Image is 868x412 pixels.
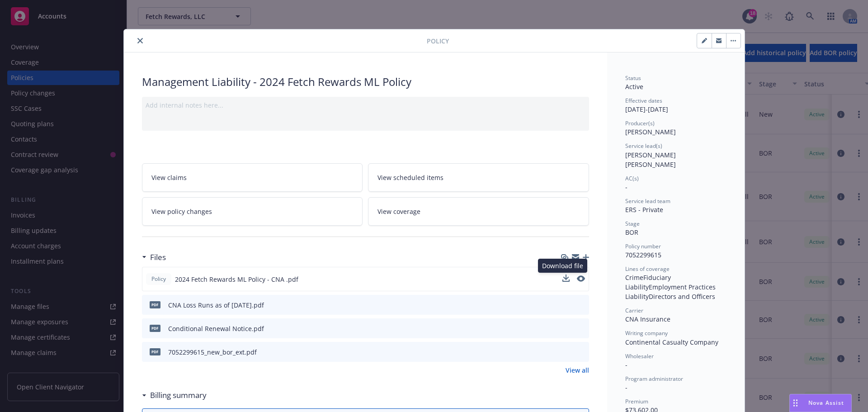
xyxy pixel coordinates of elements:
span: Program administrator [625,375,683,383]
span: pdf [150,325,160,331]
span: Lines of coverage [625,265,670,273]
div: Add internal notes here... [146,100,585,110]
button: Nova Assist [789,394,852,412]
div: [DATE] - [DATE] [625,97,726,114]
span: Service lead team [625,197,670,205]
span: Service lead(s) [625,142,662,150]
span: - [625,183,627,191]
span: Employment Practices Liability [625,283,717,301]
span: Wholesaler [625,352,654,360]
span: View coverage [377,207,420,216]
button: download file [563,300,570,310]
span: Stage [625,220,640,227]
div: Conditional Renewal Notice.pdf [168,324,264,333]
a: View claims [142,163,363,192]
span: pdf [150,348,160,355]
button: preview file [577,324,585,333]
button: preview file [577,275,585,282]
div: 7052299615_new_bor_ext.pdf [168,347,257,357]
span: pdf [150,301,160,308]
div: CNA Loss Runs as of [DATE].pdf [168,300,264,310]
a: View scheduled items [368,163,589,192]
div: Billing summary [142,389,207,401]
span: Writing company [625,329,668,337]
a: View all [566,365,589,375]
span: AC(s) [625,175,639,182]
span: Crime [625,273,643,282]
span: View claims [151,173,187,182]
span: - [625,360,627,369]
span: Policy [150,275,168,283]
button: preview file [577,300,585,310]
span: 2024 Fetch Rewards ML Policy - CNA .pdf [175,275,298,284]
span: 7052299615 [625,251,661,259]
span: View policy changes [151,207,212,216]
span: ERS - Private [625,205,663,214]
span: Carrier [625,307,643,314]
h3: Files [150,251,166,263]
span: Directors and Officers [649,292,715,301]
button: download file [563,324,570,333]
a: View coverage [368,197,589,226]
span: View scheduled items [377,173,443,182]
span: BOR [625,228,638,237]
div: Files [142,251,166,263]
button: preview file [577,347,585,357]
span: Nova Assist [808,399,844,407]
button: download file [562,275,570,282]
div: Management Liability - 2024 Fetch Rewards ML Policy [142,74,589,90]
span: Policy [427,36,449,46]
span: Policy number [625,242,661,250]
span: [PERSON_NAME] [625,128,676,136]
a: View policy changes [142,197,363,226]
span: Status [625,74,641,82]
span: Effective dates [625,97,662,104]
span: [PERSON_NAME] [PERSON_NAME] [625,151,678,169]
button: close [135,35,146,46]
button: download file [562,275,570,284]
button: preview file [577,275,585,284]
span: Fiduciary Liability [625,273,673,291]
span: Continental Casualty Company [625,338,718,346]
span: Premium [625,398,648,405]
div: Download file [538,259,587,273]
span: - [625,383,627,392]
span: Producer(s) [625,119,655,127]
div: Drag to move [790,394,801,412]
span: Active [625,82,643,91]
span: CNA Insurance [625,315,670,323]
button: download file [563,347,570,357]
h3: Billing summary [150,389,207,401]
